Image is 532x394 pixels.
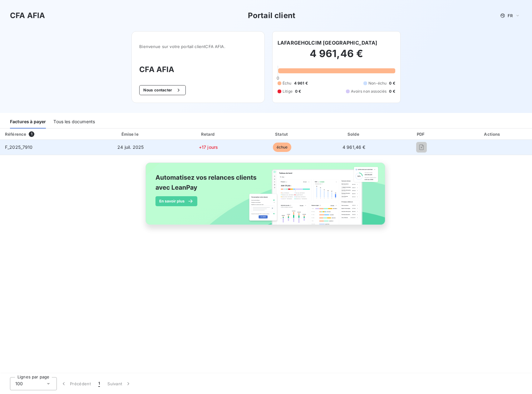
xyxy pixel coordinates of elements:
[98,381,100,387] span: 1
[139,44,257,49] span: Bienvenue sur votre portail client CFA AFIA .
[15,381,23,387] span: 100
[391,131,452,137] div: PDF
[29,131,34,137] span: 1
[53,115,95,129] div: Tous les documents
[342,144,366,150] span: 4 961,46 €
[117,144,144,150] span: 24 juil. 2025
[95,377,104,390] button: 1
[278,47,395,66] h2: 4 961,46 €
[248,10,295,21] h3: Portail client
[199,144,218,150] span: +17 jours
[283,80,292,86] span: Échu
[273,143,292,152] span: échue
[5,132,26,137] div: Référence
[140,159,392,236] img: banner
[10,10,45,21] h3: CFA AFIA
[139,85,185,95] button: Nous contacter
[277,75,279,80] span: 0
[104,377,135,390] button: Suivant
[295,89,301,94] span: 0 €
[57,377,95,390] button: Précédent
[389,89,395,94] span: 0 €
[172,131,244,137] div: Retard
[278,39,377,46] h6: LAFARGEHOLCIM [GEOGRAPHIC_DATA]
[320,131,388,137] div: Solde
[283,89,293,94] span: Litige
[389,80,395,86] span: 0 €
[368,80,387,86] span: Non-échu
[508,13,513,18] span: FR
[247,131,317,137] div: Statut
[455,131,531,137] div: Actions
[351,89,387,94] span: Avoirs non associés
[5,144,33,150] span: F_2025_7910
[10,115,46,129] div: Factures à payer
[91,131,170,137] div: Émise le
[294,80,308,86] span: 4 961 €
[139,64,257,75] h3: CFA AFIA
